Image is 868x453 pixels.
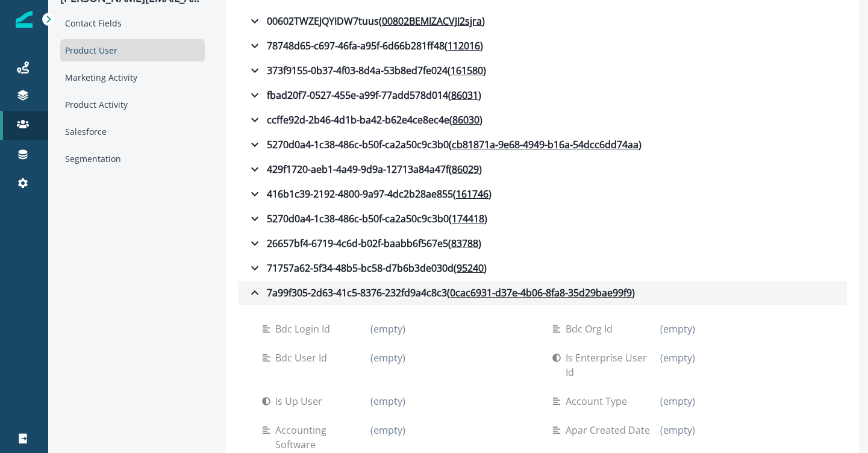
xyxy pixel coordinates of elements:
[60,39,205,61] div: Product User
[450,286,632,300] u: 0cac6931-d37e-4b06-8fa8-35d29bae99f9
[632,286,635,300] p: )
[370,351,405,365] p: (empty)
[451,236,478,251] u: 83788
[448,236,451,251] p: (
[248,137,642,152] div: 5270d0a4-1c38-486c-b50f-ca2a50c9c3b0
[448,39,480,53] u: 112016
[445,39,448,53] p: (
[238,133,847,157] button: 5270d0a4-1c38-486c-b50f-ca2a50c9c3b0(cb81871a-9e68-4949-b16a-54dcc6dd74aa)
[449,211,452,226] p: (
[448,63,451,78] p: (
[60,12,205,34] div: Contact Fields
[639,137,642,152] p: )
[370,423,405,437] p: (empty)
[60,93,205,116] div: Product Activity
[447,286,450,300] p: (
[238,108,847,132] button: ccffe92d-2b46-4d1b-ba42-b62e4ce8ec4e(86030)
[248,88,481,102] div: fbad20f7-0527-455e-a99f-77add578d014
[660,351,695,365] p: (empty)
[248,39,483,53] div: 78748d65-c697-46fa-a95f-6d66b281ff48
[482,14,485,28] p: )
[566,394,632,408] p: Account type
[484,211,487,226] p: )
[238,231,847,255] button: 26657bf4-6719-4c6d-b02f-baabb6f567e5(83788)
[60,148,205,170] div: Segmentation
[454,261,457,275] p: (
[566,351,661,380] p: is enterprise user id
[449,113,452,127] p: (
[248,162,482,177] div: 429f1720-aeb1-4a49-9d9a-12713a84a47f
[238,157,847,181] button: 429f1720-aeb1-4a49-9d9a-12713a84a47f(86029)
[60,66,205,89] div: Marketing Activity
[453,187,456,201] p: (
[248,211,487,226] div: 5270d0a4-1c38-486c-b50f-ca2a50c9c3b0
[489,187,492,201] p: )
[660,322,695,336] p: (empty)
[370,322,405,336] p: (empty)
[382,14,482,28] u: 00802BEMIZACVJI2sjra
[238,58,847,83] button: 373f9155-0b37-4f03-8d4a-53b8ed7fe024(161580)
[238,83,847,107] button: fbad20f7-0527-455e-a99f-77add578d014(86031)
[448,88,451,102] p: (
[248,286,635,300] div: 7a99f305-2d63-41c5-8376-232fd9a4c8c3
[479,162,482,177] p: )
[238,34,847,58] button: 78748d65-c697-46fa-a95f-6d66b281ff48(112016)
[660,423,695,437] p: (empty)
[452,162,479,177] u: 86029
[275,423,370,452] p: Accounting software
[452,113,479,127] u: 86030
[483,63,486,78] p: )
[379,14,382,28] p: (
[452,137,639,152] u: cb81871a-9e68-4949-b16a-54dcc6dd74aa
[479,113,482,127] p: )
[238,256,847,280] button: 71757a62-5f34-48b5-bc58-d7b6b3de030d(95240)
[275,322,335,336] p: bdc login id
[248,63,486,78] div: 373f9155-0b37-4f03-8d4a-53b8ed7fe024
[566,423,655,437] p: Apar created date
[451,88,478,102] u: 86031
[449,162,452,177] p: (
[484,261,487,275] p: )
[238,182,847,206] button: 416b1c39-2192-4800-9a97-4dc2b28ae855(161746)
[238,281,847,305] button: 7a99f305-2d63-41c5-8376-232fd9a4c8c3(0cac6931-d37e-4b06-8fa8-35d29bae99f9)
[478,88,481,102] p: )
[457,261,484,275] u: 95240
[248,187,492,201] div: 416b1c39-2192-4800-9a97-4dc2b28ae855
[452,211,484,226] u: 174418
[451,63,483,78] u: 161580
[60,120,205,143] div: Salesforce
[370,394,405,408] p: (empty)
[275,351,332,365] p: bdc user id
[275,394,327,408] p: is up user
[248,261,487,275] div: 71757a62-5f34-48b5-bc58-d7b6b3de030d
[456,187,489,201] u: 161746
[248,236,481,251] div: 26657bf4-6719-4c6d-b02f-baabb6f567e5
[478,236,481,251] p: )
[449,137,452,152] p: (
[16,11,33,28] img: Inflection
[480,39,483,53] p: )
[660,394,695,408] p: (empty)
[238,207,847,231] button: 5270d0a4-1c38-486c-b50f-ca2a50c9c3b0(174418)
[566,322,617,336] p: bdc org id
[238,9,847,33] button: 00602TWZEJQYIDW7tuus(00802BEMIZACVJI2sjra)
[248,14,485,28] div: 00602TWZEJQYIDW7tuus
[248,113,482,127] div: ccffe92d-2b46-4d1b-ba42-b62e4ce8ec4e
